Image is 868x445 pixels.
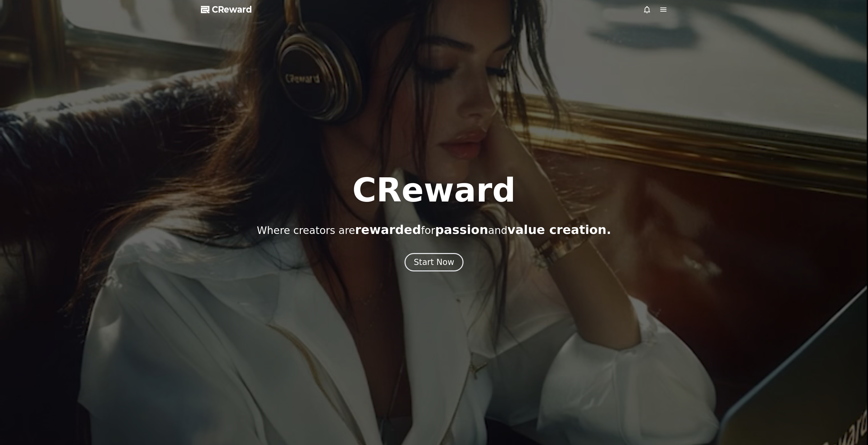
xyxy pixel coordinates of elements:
h1: CReward [352,174,516,207]
a: Start Now [404,260,464,266]
a: CReward [201,4,252,15]
p: Where creators are for and [257,223,611,237]
span: passion [435,223,488,237]
div: Start Now [414,257,454,268]
span: rewarded [355,223,421,237]
button: Start Now [404,253,464,271]
span: value creation. [507,223,611,237]
span: CReward [212,4,252,15]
